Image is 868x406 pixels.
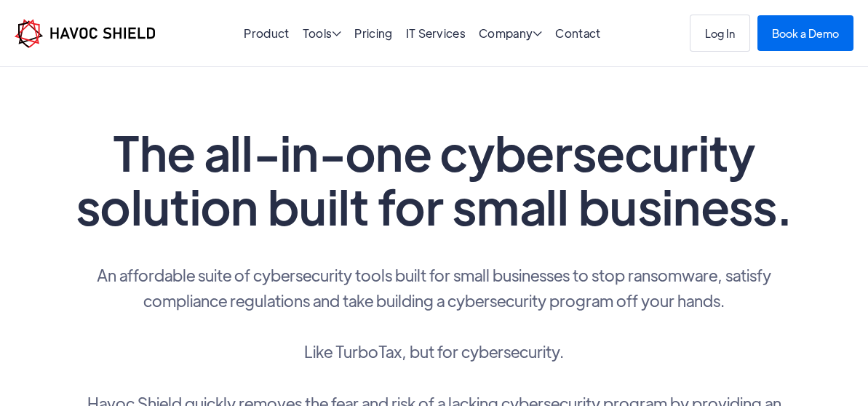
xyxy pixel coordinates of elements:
[303,28,342,41] div: Tools
[15,19,155,48] img: Havoc Shield logo
[71,125,798,233] h1: The all-in-one cybersecurity solution built for small business.
[690,15,750,52] a: Log In
[332,28,341,39] span: 
[303,28,342,41] div: Tools
[354,25,392,41] a: Pricing
[533,28,542,39] span: 
[555,25,600,41] a: Contact
[479,28,543,41] div: Company
[757,15,853,51] a: Book a Demo
[479,28,543,41] div: Company
[15,19,155,48] a: home
[406,25,466,41] a: IT Services
[244,25,289,41] a: Product
[626,249,868,406] iframe: Chat Widget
